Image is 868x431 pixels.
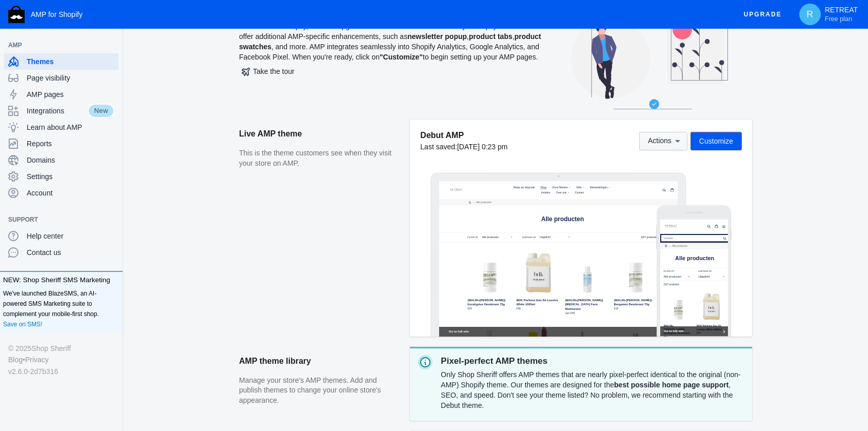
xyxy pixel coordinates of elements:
[736,5,790,24] button: Upgrade
[28,10,72,46] img: image
[327,13,392,28] button: Onze Merken
[805,9,815,19] span: R
[27,106,88,116] span: Integrations
[46,106,161,125] span: Alle producten
[4,135,119,152] a: Reports
[186,47,196,66] a: submit search
[344,30,375,40] span: Over ons
[239,376,400,406] p: Manage your store's AMP themes. Add and publish themes to change your online store's appearance.
[441,367,744,413] div: Only Shop Sheriff offers AMP themes that are nearly pixel-perfect identical to the original (non-...
[239,148,400,168] p: This is the theme customers see when they visit your store on AMP.
[639,132,687,150] button: Actions
[34,70,84,88] span: Alle producten
[439,13,508,28] button: Behandelingen
[444,15,495,25] span: Behandelingen
[239,120,400,148] h2: Live AMP theme
[614,381,728,389] strong: best possible home page support
[817,380,856,419] iframe: Drift Widget Chat Controller
[8,214,104,225] span: Support
[8,366,114,377] div: v2.6.0-2d7b316
[825,15,852,23] span: Free plan
[9,69,28,88] a: Home
[380,53,423,61] b: "Customize"
[4,244,119,261] a: Contact us
[300,102,426,122] span: Alle producten
[407,32,467,41] b: newsletter popup
[107,55,156,73] span: Alle producten
[27,56,114,67] span: Themes
[27,122,114,132] span: Learn about AMP
[177,11,199,31] button: Menu
[104,43,121,47] button: Add a sales channel
[8,354,114,365] div: •
[213,13,286,28] a: Maak uw afspraak
[239,62,297,81] button: Take the tour
[403,15,419,25] span: Gifts
[4,152,119,168] a: Domains
[292,13,321,28] a: Shop
[239,347,400,376] h2: AMP theme library
[27,89,114,100] span: AMP pages
[339,28,388,43] button: Over ons
[11,189,57,197] span: 1017 producten
[11,323,181,337] span: Go to full site
[3,319,43,329] a: Save on SMS!
[27,247,114,258] span: Contact us
[8,40,104,50] span: AMP
[4,103,119,119] a: IntegrationsNew
[27,73,114,83] span: Page visibility
[394,28,431,43] a: Contact
[104,218,121,222] button: Add a sales channel
[244,162,284,171] label: Sorteer op
[31,10,83,18] span: AMP for Shopify
[441,355,744,367] p: Pixel-perfect AMP themes
[400,30,426,40] span: Contact
[469,32,512,41] b: product tabs
[84,162,115,171] label: Filter op
[430,172,686,337] img: Laptop frame
[27,155,114,165] span: Domains
[27,70,33,88] span: ›
[744,5,782,24] span: Upgrade
[295,28,332,43] a: Insiders
[4,53,119,70] a: Themes
[11,148,93,158] label: Filter op
[82,55,101,74] a: Home
[398,13,432,28] button: Gifts
[648,137,672,145] span: Actions
[8,6,25,23] img: Shop Sheriff Logo
[239,32,541,51] b: product swatches
[8,354,23,365] a: Blog
[457,143,508,151] span: [DATE] 0:23 pm
[88,104,114,118] span: New
[420,130,507,141] h5: Debut AMP
[27,139,114,149] span: Reports
[699,137,733,145] span: Customize
[691,132,742,150] button: Customize
[300,30,327,40] span: Insiders
[25,354,49,365] a: Privacy
[4,185,119,201] a: Account
[99,55,105,73] span: ›
[4,47,202,66] input: Zoeken
[11,3,55,39] img: image
[825,6,858,23] p: RETREAT
[332,15,379,25] span: Onze Merken
[4,86,119,103] a: AMP pages
[27,171,114,182] span: Settings
[242,67,294,75] span: Take the tour
[593,162,642,170] span: 1017 producten
[8,343,114,354] div: © 2025
[298,15,315,25] span: Shop
[4,168,119,185] a: Settings
[113,148,195,158] label: Sorteer op
[4,119,119,135] a: Learn about AMP
[27,188,114,198] span: Account
[4,70,119,86] a: Page visibility
[31,343,71,354] a: Shop Sheriff
[27,231,114,241] span: Help center
[656,205,732,337] img: Mobile frame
